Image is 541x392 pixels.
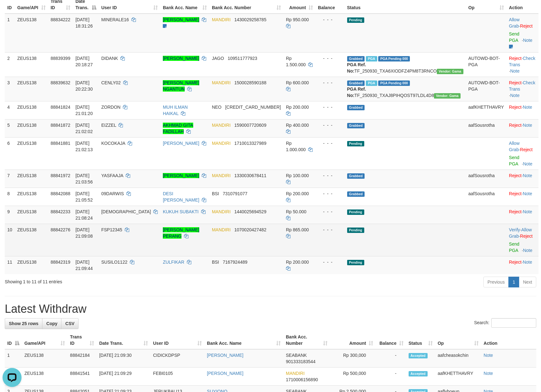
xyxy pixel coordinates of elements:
a: Allow Grab [509,227,532,239]
span: Accepted [409,353,428,358]
td: ZEUS138 [15,188,48,206]
span: 88841872 [51,123,70,128]
a: Reject [509,191,522,196]
span: MANDIRI [212,209,231,214]
span: Copy 7167924489 to clipboard [223,260,247,265]
a: Note [523,105,532,110]
td: 88842184 [67,349,97,368]
a: Note [523,260,532,265]
a: Reject [509,260,522,265]
a: Reject [520,234,533,239]
a: [PERSON_NAME] PERANG [163,227,199,239]
div: - - - [318,172,342,179]
label: Search: [474,318,536,328]
a: Previous [483,277,509,287]
a: Next [519,277,536,287]
td: 1 [5,14,15,53]
span: Rp 600.000 [286,80,309,85]
a: Reject [520,23,533,29]
span: Marked by aafchomsokheang [366,56,377,61]
span: DIDANK [101,56,118,61]
div: - - - [318,190,342,197]
th: Op: activate to sort column ascending [435,331,481,349]
td: · [506,14,538,53]
td: · [506,206,538,224]
span: [DEMOGRAPHIC_DATA] [101,209,151,214]
a: Check Trans [509,80,535,92]
td: ZEUS138 [22,368,67,386]
td: · [506,137,538,170]
a: Note [523,173,532,178]
span: Copy 1440025694529 to clipboard [234,209,266,214]
span: BSI [212,191,219,196]
th: Date Trans.: activate to sort column ascending [97,331,150,349]
div: Showing 1 to 11 of 11 entries [5,276,221,285]
span: [DATE] 21:01:20 [75,105,93,116]
td: ZEUS138 [15,52,48,77]
span: [DATE] 18:31:26 [75,17,93,29]
span: Copy 901333183544 to clipboard [286,359,315,364]
th: Trans ID: activate to sort column ascending [67,331,97,349]
a: [PERSON_NAME] [163,141,199,146]
td: aafSousrotha [466,119,506,137]
span: 88842233 [51,209,70,214]
td: ZEUS138 [15,256,48,274]
td: ZEUS138 [22,349,67,368]
td: 88841541 [67,368,97,386]
td: [DATE] 21:09:30 [97,349,150,368]
span: · [509,141,520,152]
td: ZEUS138 [15,137,48,170]
span: MANDIRI [212,80,231,85]
td: ZEUS138 [15,14,48,53]
span: [DATE] 21:09:08 [75,227,93,239]
span: Rp 1.500.000 [286,56,306,67]
span: SUSILO1122 [101,260,128,265]
td: 2 [5,52,15,77]
span: · [509,227,532,239]
td: CIDICKDPSP [150,349,204,368]
a: Note [523,248,532,253]
span: Marked by aafchomsokheang [366,80,377,86]
span: Rp 1.000.000 [286,141,306,152]
span: Pending [347,17,364,23]
span: Grabbed [347,105,365,110]
button: Open LiveChat chat widget [3,3,22,22]
span: Show 25 rows [9,321,38,326]
td: 10 [5,224,15,256]
th: Status: activate to sort column ascending [406,331,435,349]
a: Note [484,353,493,358]
span: [DATE] 21:05:52 [75,191,93,202]
span: Grabbed [347,80,365,86]
a: DESI [PERSON_NAME] [163,191,199,202]
th: User ID: activate to sort column ascending [150,331,204,349]
td: ZEUS138 [15,206,48,224]
span: 88839632 [51,80,70,85]
div: - - - [318,259,342,265]
span: 88834222 [51,17,70,22]
td: Rp 300,000 [330,349,376,368]
td: aafSousrotha [466,188,506,206]
span: [DATE] 21:09:44 [75,260,93,271]
span: Vendor URL: https://trx31.1velocity.biz [437,69,463,74]
td: · · [506,224,538,256]
b: PGA Ref. No: [347,87,366,98]
a: Note [510,68,520,74]
span: Rp 200.000 [286,105,309,110]
a: Allow Grab [509,141,519,152]
td: ZEUS138 [15,170,48,188]
td: 6 [5,137,15,170]
td: 3 [5,77,15,101]
span: FSP12345 [101,227,122,232]
td: 8 [5,188,15,206]
span: 88842319 [51,260,70,265]
td: · [506,188,538,206]
a: Note [484,371,493,376]
span: Grabbed [347,123,365,128]
span: [DATE] 21:08:24 [75,209,93,221]
span: 88841972 [51,173,70,178]
td: - [376,368,406,386]
td: Rp 500,000 [330,368,376,386]
a: Reject [509,80,522,85]
span: Pending [347,209,364,215]
td: TF_250930_TXAJ8PIHQOST97LDL4D8 [345,77,466,101]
